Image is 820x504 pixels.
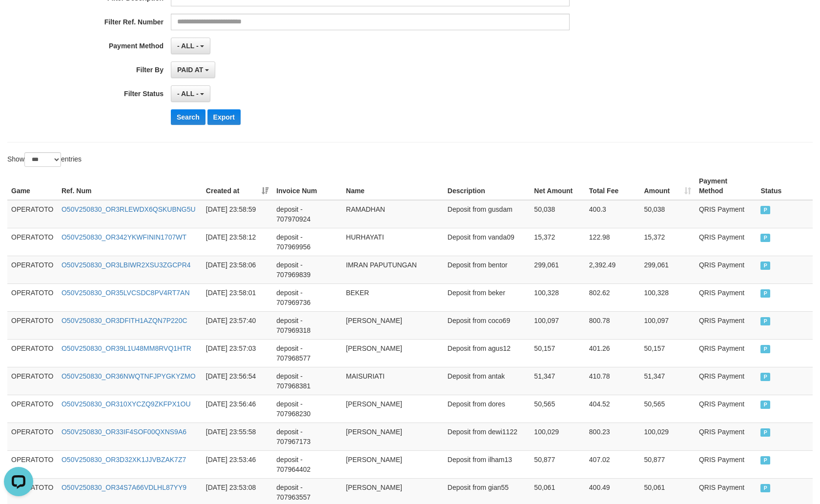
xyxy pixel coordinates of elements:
span: PAID [760,345,770,353]
td: QRIS Payment [695,423,757,450]
a: O50V250830_OR3DFITH1AZQN7P220C [61,317,187,324]
a: O50V250830_OR34S7A66VDLHL87YY9 [61,484,186,491]
td: OPERATOTO [7,367,58,395]
td: [PERSON_NAME] [342,311,444,339]
td: OPERATOTO [7,395,58,423]
td: 50,157 [530,339,585,367]
td: QRIS Payment [695,339,757,367]
td: QRIS Payment [695,228,757,256]
span: - ALL - [177,42,199,50]
td: Deposit from dewi1122 [444,423,531,450]
td: RAMADHAN [342,200,444,228]
td: [PERSON_NAME] [342,395,444,423]
td: [DATE] 23:58:12 [202,228,273,256]
td: Deposit from vanda09 [444,228,531,256]
a: O50V250830_OR39L1U48MM8RVQ1HTR [61,344,191,352]
td: Deposit from bentor [444,256,531,283]
td: 50,038 [640,200,695,228]
button: - ALL - [171,38,210,54]
button: Export [207,109,241,125]
a: O50V250830_OR33IF4SOF00QXNS9A6 [61,428,186,436]
td: deposit - 707969736 [272,283,342,311]
td: 15,372 [530,228,585,256]
th: Ref. Num [58,172,202,200]
td: OPERATOTO [7,311,58,339]
span: PAID [760,262,770,270]
td: QRIS Payment [695,311,757,339]
a: O50V250830_OR310XYCZQ9ZKFPX1OU [61,400,191,408]
td: MAISURIATI [342,367,444,395]
select: Showentries [24,152,61,167]
td: 50,565 [530,395,585,423]
td: 2,392.49 [585,256,640,283]
td: 100,328 [640,283,695,311]
td: Deposit from gusdam [444,200,531,228]
a: O50V250830_OR3D32XK1JJVBZAK7Z7 [61,456,186,464]
td: 100,097 [530,311,585,339]
td: BEKER [342,283,444,311]
td: QRIS Payment [695,450,757,478]
th: Total Fee [585,172,640,200]
th: Description [444,172,531,200]
td: 404.52 [585,395,640,423]
td: deposit - 707970924 [272,200,342,228]
td: OPERATOTO [7,423,58,450]
td: Deposit from agus12 [444,339,531,367]
td: OPERATOTO [7,256,58,283]
a: O50V250830_OR3RLEWDX6QSKUBNG5U [61,205,196,213]
td: [DATE] 23:57:40 [202,311,273,339]
td: IMRAN PAPUTUNGAN [342,256,444,283]
th: Net Amount [530,172,585,200]
button: - ALL - [171,85,210,102]
td: OPERATOTO [7,339,58,367]
a: O50V250830_OR3LBIWR2XSU3ZGCPR4 [61,261,191,269]
th: Name [342,172,444,200]
span: - ALL - [177,90,199,98]
td: OPERATOTO [7,228,58,256]
td: OPERATOTO [7,283,58,311]
td: 299,061 [640,256,695,283]
span: PAID [760,289,770,298]
th: Created at: activate to sort column ascending [202,172,273,200]
td: deposit - 707964402 [272,450,342,478]
td: [DATE] 23:57:03 [202,339,273,367]
td: 400.3 [585,200,640,228]
td: [DATE] 23:58:59 [202,200,273,228]
button: Open LiveChat chat widget [4,4,33,33]
button: Search [171,109,205,125]
td: 800.23 [585,423,640,450]
td: 100,097 [640,311,695,339]
th: Invoice Num [272,172,342,200]
td: deposit - 707969318 [272,311,342,339]
a: O50V250830_OR342YKWFININ1707WT [61,233,186,241]
a: O50V250830_OR35LVCSDC8PV4RT7AN [61,289,190,297]
th: Game [7,172,58,200]
td: 401.26 [585,339,640,367]
td: 100,029 [530,423,585,450]
td: 410.78 [585,367,640,395]
td: [DATE] 23:56:54 [202,367,273,395]
span: PAID [760,317,770,325]
td: 100,029 [640,423,695,450]
span: PAID [760,401,770,409]
td: [PERSON_NAME] [342,450,444,478]
td: [DATE] 23:53:46 [202,450,273,478]
td: [PERSON_NAME] [342,423,444,450]
td: 50,038 [530,200,585,228]
th: Status [757,172,813,200]
span: PAID [760,456,770,464]
td: 100,328 [530,283,585,311]
td: deposit - 707968230 [272,395,342,423]
a: O50V250830_OR36NWQTNFJPYGKYZMO [61,372,196,380]
td: QRIS Payment [695,283,757,311]
td: 802.62 [585,283,640,311]
td: deposit - 707967173 [272,423,342,450]
td: 50,565 [640,395,695,423]
td: deposit - 707968381 [272,367,342,395]
td: 15,372 [640,228,695,256]
td: QRIS Payment [695,367,757,395]
td: 51,347 [530,367,585,395]
td: 122.98 [585,228,640,256]
td: QRIS Payment [695,256,757,283]
span: PAID [760,428,770,437]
